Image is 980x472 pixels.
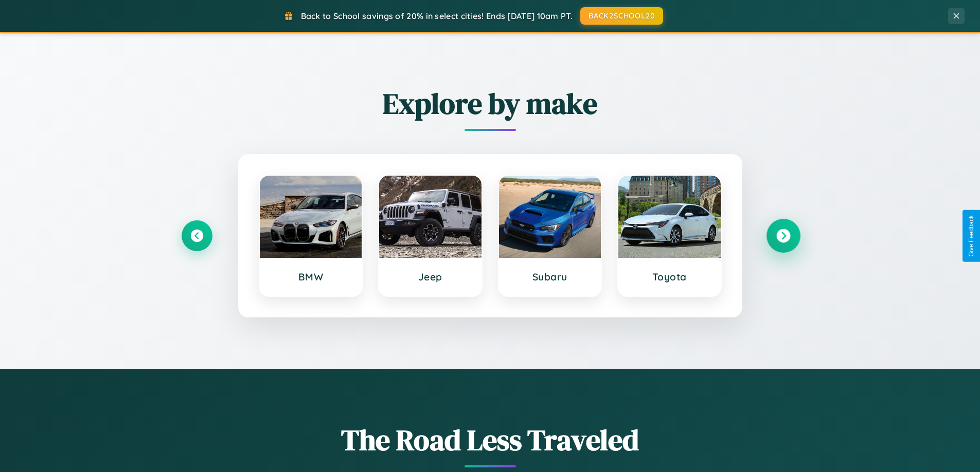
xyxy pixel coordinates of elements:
[301,11,573,21] span: Back to School savings of 20% in select cities! Ends [DATE] 10am PT.
[270,271,352,283] h3: BMW
[968,215,975,257] div: Give Feedback
[629,271,710,283] h3: Toyota
[182,84,799,123] h2: Explore by make
[509,271,591,283] h3: Subaru
[580,7,663,25] button: BACK2SCHOOL20
[389,271,471,283] h3: Jeep
[182,420,799,460] h1: The Road Less Traveled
